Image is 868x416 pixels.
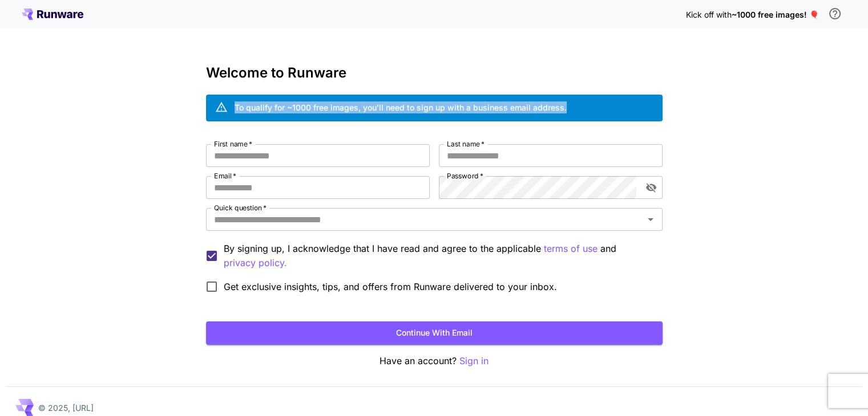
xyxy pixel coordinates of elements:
[459,354,488,368] button: Sign in
[447,171,483,181] label: Password
[206,321,663,345] button: Continue with email
[214,139,252,149] label: First name
[235,101,567,113] div: To qualify for ~1000 free images, you’ll need to sign up with a business email address.
[544,242,597,256] button: By signing up, I acknowledge that I have read and agree to the applicable and privacy policy.
[38,402,94,414] p: © 2025, [URL]
[224,256,287,270] button: By signing up, I acknowledge that I have read and agree to the applicable terms of use and
[206,354,663,368] p: Have an account?
[641,177,661,198] button: toggle password visibility
[214,171,236,181] label: Email
[544,242,597,256] p: terms of use
[206,65,663,81] h3: Welcome to Runware
[823,2,846,25] button: In order to qualify for free credit, you need to sign up with a business email address and click ...
[224,256,287,270] p: privacy policy.
[214,203,267,213] label: Quick question
[732,10,819,19] span: ~1000 free images! 🎈
[447,139,485,149] label: Last name
[643,211,659,227] button: Open
[224,242,653,270] p: By signing up, I acknowledge that I have read and agree to the applicable and
[224,280,557,293] span: Get exclusive insights, tips, and offers from Runware delivered to your inbox.
[686,10,732,19] span: Kick off with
